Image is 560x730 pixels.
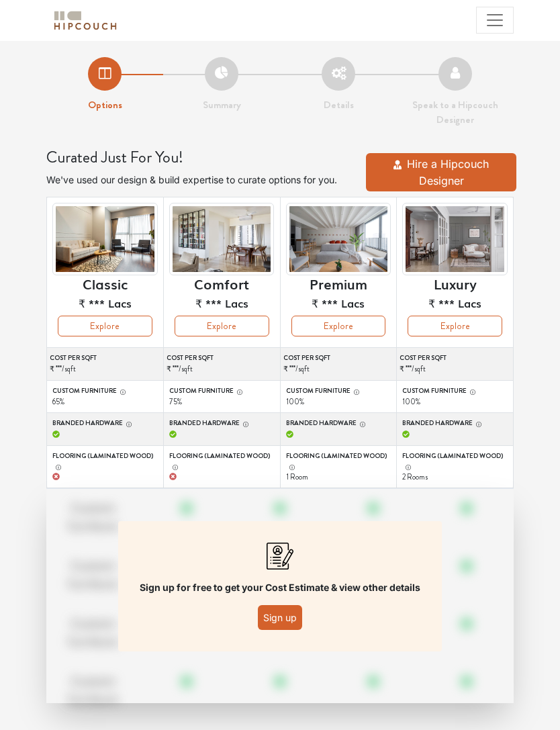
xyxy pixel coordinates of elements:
button: Custom furniture [351,386,360,396]
strong: Details [324,97,354,112]
td: 1 Room [280,445,397,488]
label: Cost per sqft [50,353,163,363]
td: /sqft [47,348,164,381]
td: /sqft [280,348,397,381]
button: Custom furniture [117,386,126,396]
label: Cost per sqft [400,353,513,363]
p: Sign up for free to get your Cost Estimate & view other details [140,580,420,594]
img: header-preview [286,203,391,275]
button: Branded Hardware [357,418,366,428]
h6: Premium [310,275,367,291]
td: /sqft [397,348,514,381]
label: Custom furniture [402,386,508,396]
button: Branded Hardware [240,418,249,428]
button: Hire a Hipcouch Designer [366,153,516,192]
label: Custom furniture [286,386,391,396]
button: Custom furniture [467,386,476,396]
button: Toggle navigation [476,7,514,34]
img: header-preview [169,203,275,275]
h6: Classic [83,275,128,291]
label: Cost per sqft [283,353,397,363]
button: Explore [408,316,502,336]
button: Explore [291,316,386,336]
td: 75% [163,380,280,413]
button: Flooring (Laminated wood) [286,461,295,471]
button: Flooring (Laminated wood) [402,461,412,471]
button: Flooring (Laminated wood) [169,461,179,471]
label: Flooring (Laminated wood) [402,451,508,471]
label: Custom furniture [169,386,275,396]
td: 2 Rooms [397,445,514,488]
label: Branded Hardware [169,418,275,428]
label: Flooring (Laminated wood) [286,451,391,471]
button: Sign up [258,605,302,630]
img: header-preview [402,203,508,275]
strong: Summary [203,97,241,112]
label: Branded Hardware [52,418,158,428]
p: We've used our design & build expertise to curate options for you. [46,173,353,187]
button: Custom furniture [234,386,243,396]
label: Custom furniture [52,386,158,396]
button: Explore [58,316,152,336]
strong: Options [88,97,122,112]
h4: Curated Just For You! [46,148,353,167]
button: Branded Hardware [123,418,132,428]
span: Hire a Hipcouch Designer [407,157,489,188]
button: Branded Hardware [473,418,482,428]
button: Flooring (Laminated wood) [52,461,62,471]
label: Flooring (Laminated wood) [52,451,158,471]
button: Explore [175,316,269,336]
td: 65% [47,380,164,413]
img: header-preview [52,203,158,275]
label: Flooring (Laminated wood) [169,451,275,471]
h6: Comfort [194,275,249,291]
strong: Speak to a Hipcouch Designer [412,97,498,128]
label: Cost per sqft [167,353,280,363]
td: 100% [280,380,397,413]
td: 100% [397,380,514,413]
td: /sqft [163,348,280,381]
label: Branded Hardware [286,418,391,428]
img: logo-horizontal.svg [52,9,119,32]
h6: Luxury [434,275,477,291]
span: logo-horizontal.svg [52,5,119,36]
label: Branded Hardware [402,418,508,428]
